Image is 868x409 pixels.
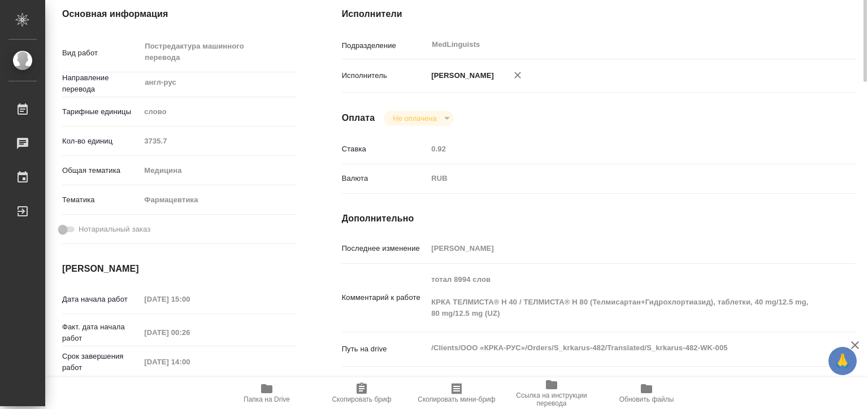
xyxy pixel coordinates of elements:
span: Обновить файлы [619,395,674,403]
span: Нотариальный заказ [79,224,150,235]
p: Комментарий к работе [342,292,428,303]
span: Скопировать бриф [332,395,391,403]
p: Направление перевода [62,72,140,95]
p: Факт. дата начала работ [62,321,140,344]
input: Пустое поле [140,354,239,370]
p: Тематика [62,194,140,206]
p: Кол-во единиц [62,136,140,147]
textarea: /Clients/ООО «КРКА-РУС»/Orders/S_krkarus-482/Translated/S_krkarus-482-WK-005 [427,338,813,358]
span: 🙏 [833,349,852,373]
p: Путь на drive [342,343,428,355]
h4: Оплата [342,111,375,125]
h4: [PERSON_NAME] [62,262,297,276]
div: RUB [427,169,813,188]
button: Не оплачена [389,114,440,123]
div: Не оплачена [384,111,453,126]
textarea: тотал 8994 слов КРКА ТЕЛМИСТА® Н 40 / ТЕЛМИСТА® Н 80 (Телмисартан+Гидрохлортиазид), таблетки, 40 ... [427,270,813,323]
h4: Основная информация [62,7,297,21]
h4: Дополнительно [342,212,856,225]
p: Дата начала работ [62,294,140,305]
h4: Исполнители [342,7,856,21]
input: Пустое поле [140,324,239,341]
div: слово [140,102,296,121]
button: 🙏 [828,347,857,375]
span: Ссылка на инструкции перевода [511,391,592,407]
input: Пустое поле [427,240,813,256]
div: Фармацевтика [140,190,296,210]
p: Последнее изменение [342,243,428,254]
p: Тарифные единицы [62,106,140,118]
button: Удалить исполнителя [505,63,530,88]
p: Валюта [342,173,428,184]
p: [PERSON_NAME] [427,70,494,81]
input: Пустое поле [427,141,813,157]
p: Подразделение [342,40,428,51]
button: Ссылка на инструкции перевода [504,377,599,409]
button: Скопировать мини-бриф [409,377,504,409]
span: Папка на Drive [244,395,290,403]
span: Скопировать мини-бриф [418,395,495,403]
p: Вид работ [62,47,140,59]
button: Обновить файлы [599,377,694,409]
input: Пустое поле [140,133,296,149]
p: Исполнитель [342,70,428,81]
p: Общая тематика [62,165,140,176]
input: Пустое поле [140,291,239,307]
button: Скопировать бриф [314,377,409,409]
button: Папка на Drive [219,377,314,409]
p: Ставка [342,143,428,155]
p: Срок завершения работ [62,351,140,373]
div: Медицина [140,161,296,180]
